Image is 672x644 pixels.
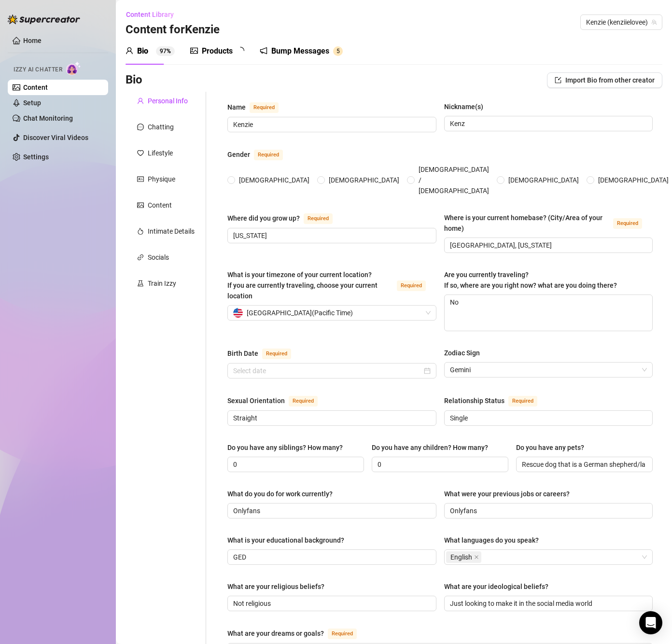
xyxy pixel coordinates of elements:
div: Do you have any pets? [516,442,584,453]
label: Zodiac Sign [444,348,487,358]
span: picture [190,47,198,55]
span: Required [254,150,283,160]
input: Do you have any siblings? How many? [233,459,356,470]
label: Relationship Status [444,395,548,406]
input: Do you have any pets? [522,459,645,470]
span: team [651,19,657,25]
div: Socials [148,252,169,263]
span: Required [304,213,333,224]
span: message [137,124,144,130]
span: Required [262,349,291,359]
span: Are you currently traveling? If so, where are you right now? what are you doing there? [444,271,617,289]
span: [DEMOGRAPHIC_DATA] [325,175,403,185]
span: What is your timezone of your current location? If you are currently traveling, choose your curre... [227,271,378,300]
span: English [450,552,472,562]
span: idcard [137,176,144,182]
div: Content [148,200,172,210]
span: import [555,77,561,84]
input: Sexual Orientation [233,413,429,423]
input: What are your religious beliefs? [233,598,429,609]
div: Nickname(s) [444,101,483,112]
button: Content Library [126,7,182,22]
input: What languages do you speak? [483,551,485,563]
span: Required [613,218,642,229]
span: Required [508,396,537,406]
div: What are your religious beliefs? [227,581,324,592]
label: Do you have any siblings? How many? [227,442,350,453]
span: Import Bio from other creator [565,76,655,84]
sup: 97% [156,46,175,56]
label: Do you have any pets? [516,442,591,453]
span: [GEOGRAPHIC_DATA] ( Pacific Time ) [247,306,353,320]
span: Content Library [126,11,174,18]
div: What are your dreams or goals? [227,628,324,639]
span: Gemini [450,363,647,377]
textarea: No [445,295,653,331]
label: Do you have any children? How many? [372,442,495,453]
label: What is your educational background? [227,535,351,546]
input: Where is your current homebase? (City/Area of your home) [450,240,645,251]
label: Where did you grow up? [227,212,343,224]
label: Sexual Orientation [227,395,328,406]
span: loading [236,46,245,55]
sup: 5 [333,46,343,56]
span: English [446,551,481,563]
span: user [126,47,133,55]
div: Do you have any children? How many? [372,442,488,453]
span: Required [328,629,357,639]
div: What are your ideological beliefs? [444,581,548,592]
span: Kenzie (kenziielovee) [586,15,657,29]
span: heart [137,150,144,156]
div: What is your educational background? [227,535,344,546]
a: Setup [23,99,41,107]
h3: Content for Kenzie [126,22,220,38]
div: Birth Date [227,348,258,359]
label: What do you do for work currently? [227,489,339,499]
label: What are your dreams or goals? [227,628,367,639]
div: Name [227,102,246,112]
label: Where is your current homebase? (City/Area of your home) [444,212,653,234]
label: What were your previous jobs or careers? [444,489,576,499]
span: [DEMOGRAPHIC_DATA] [235,175,313,185]
span: [DEMOGRAPHIC_DATA] / [DEMOGRAPHIC_DATA] [415,164,493,196]
a: Chat Monitoring [23,114,73,122]
span: experiment [137,280,144,287]
h3: Bio [126,72,142,88]
div: Bump Messages [271,45,329,57]
div: Open Intercom Messenger [639,611,662,634]
div: Do you have any siblings? How many? [227,442,343,453]
label: Nickname(s) [444,101,490,112]
div: Personal Info [148,96,188,106]
span: close [474,555,479,560]
img: logo-BBDzfeDw.svg [8,14,80,24]
span: fire [137,228,144,235]
label: Gender [227,149,294,160]
input: Relationship Status [450,413,645,423]
input: Birth Date [233,365,422,376]
a: Discover Viral Videos [23,134,88,141]
div: What languages do you speak? [444,535,539,546]
div: Lifestyle [148,148,173,158]
div: Train Izzy [148,278,176,289]
span: [DEMOGRAPHIC_DATA] [504,175,583,185]
span: Required [397,280,426,291]
input: What is your educational background? [233,552,429,562]
a: Content [23,84,48,91]
span: link [137,254,144,261]
span: Izzy AI Chatter [14,65,62,74]
input: What are your ideological beliefs? [450,598,645,609]
div: Bio [137,45,148,57]
input: Name [233,119,429,130]
span: picture [137,202,144,209]
span: 5 [336,48,340,55]
div: Relationship Status [444,395,504,406]
img: AI Chatter [66,61,81,75]
span: Required [289,396,318,406]
div: Gender [227,149,250,160]
button: Import Bio from other creator [547,72,662,88]
div: Sexual Orientation [227,395,285,406]
input: Where did you grow up? [233,230,429,241]
input: Nickname(s) [450,118,645,129]
label: Name [227,101,289,113]
input: What were your previous jobs or careers? [450,505,645,516]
